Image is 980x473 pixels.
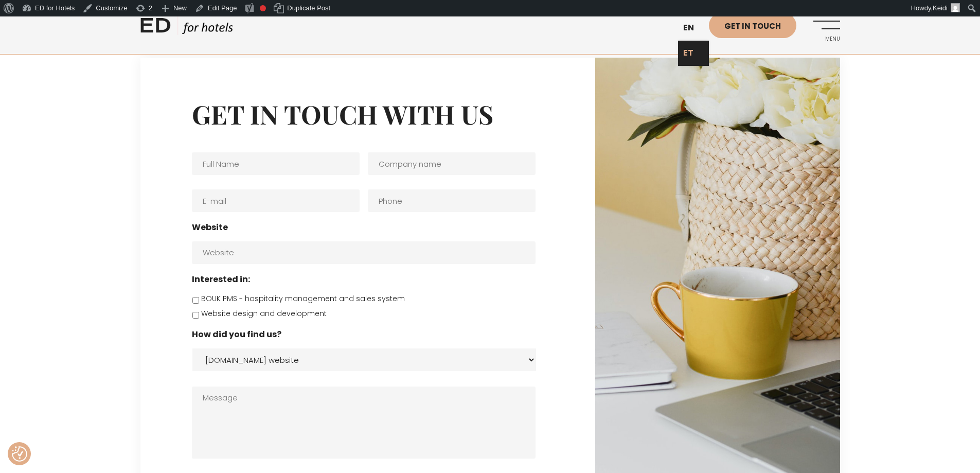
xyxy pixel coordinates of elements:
[933,4,948,12] span: Keidi
[140,15,233,41] a: ED HOTELS
[192,241,536,264] input: Website
[192,99,544,130] h2: Get in touch with us
[201,308,327,319] label: Website design and development
[12,446,27,462] button: Consent Preferences
[678,15,709,41] a: en
[812,36,840,42] span: Menu
[201,293,405,304] label: BOUK PMS - hospitality management and sales system
[368,189,536,212] input: Phone
[709,13,796,38] a: Get in touch
[12,446,27,462] img: Revisit consent button
[192,329,281,340] label: How did you find us?
[260,5,266,11] div: Focus keyphrase not set
[678,41,709,66] a: ET
[192,189,360,212] input: E-mail
[192,152,360,175] input: Full Name
[192,274,250,285] label: Interested in:
[812,13,840,41] a: Menu
[368,152,536,175] input: Company name
[192,222,228,233] label: Website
